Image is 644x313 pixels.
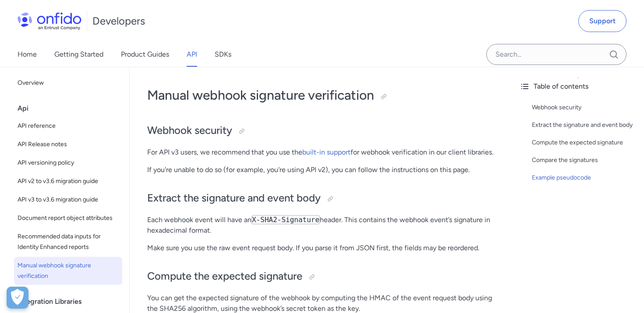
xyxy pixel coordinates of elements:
[14,257,122,285] a: Manual webhook signature verification
[532,137,637,148] a: Compute the expected signature
[18,231,119,252] span: Recommended data inputs for Identity Enhanced reports
[147,243,495,253] p: Make sure you use the raw event request body. If you parse it from JSON first, the fields may be ...
[14,209,122,227] a: Document report object attributes
[92,14,145,28] h1: Developers
[147,191,495,206] h2: Extract the signature and event body
[187,42,197,67] a: API
[215,42,231,67] a: SDKs
[14,154,122,172] a: API versioning policy
[147,86,495,104] h1: Manual webhook signature verification
[14,191,122,209] a: API v3 to v3.6 migration guide
[532,155,637,165] a: Compare the signatures
[18,42,37,67] a: Home
[18,12,81,30] img: Onfido Logo
[147,269,495,284] h2: Compute the expected signature
[532,102,637,113] a: Webhook security
[7,287,28,309] button: Open Preferences
[532,120,637,130] a: Extract the signature and event body
[18,194,119,205] span: API v3 to v3.6 migration guide
[18,158,119,168] span: API versioning policy
[14,117,122,135] a: API reference
[520,81,637,92] div: Table of contents
[18,100,126,117] div: Api
[18,139,119,150] span: API Release notes
[14,173,122,190] a: API v2 to v3.6 migration guide
[18,293,126,310] div: Integration Libraries
[14,228,122,256] a: Recommended data inputs for Identity Enhanced reports
[18,121,119,131] span: API reference
[54,42,103,67] a: Getting Started
[486,44,626,65] input: Onfido search input field
[18,260,119,281] span: Manual webhook signature verification
[18,176,119,187] span: API v2 to v3.6 migration guide
[14,74,122,92] a: Overview
[7,287,28,309] div: Cookie Preferences
[147,215,495,236] p: Each webhook event will have an header. This contains the webhook event’s signature in hexadecima...
[18,213,119,223] span: Document report object attributes
[18,78,119,88] span: Overview
[121,42,169,67] a: Product Guides
[147,165,495,175] p: If you're unable to do so (for example, you're using API v2), you can follow the instructions on ...
[251,215,320,224] code: X-SHA2-Signature
[302,148,350,156] a: built-in support
[14,136,122,153] a: API Release notes
[578,10,626,32] a: Support
[147,123,495,138] h2: Webhook security
[532,173,637,183] a: Example pseudocode
[147,147,495,158] p: For API v3 users, we recommend that you use the for webhook verification in our client libraries.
